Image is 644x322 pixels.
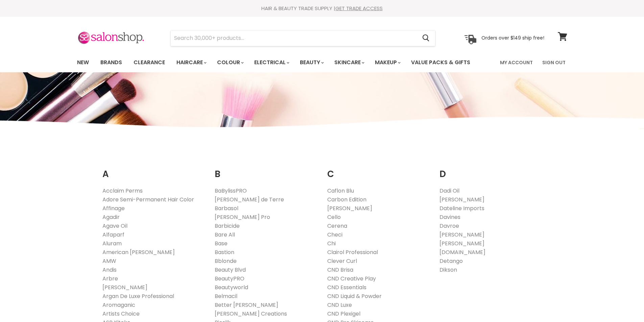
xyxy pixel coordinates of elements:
[102,231,124,239] a: Alfaparf
[102,301,135,309] a: Aromaganic
[327,301,352,309] a: CND Luxe
[481,35,544,41] p: Orders over $149 ship free!
[439,257,463,265] a: Detango
[102,257,116,265] a: AMW
[538,55,570,70] a: Sign Out
[439,187,459,195] a: Dadi Oil
[215,283,248,291] a: Beautyworld
[327,283,366,291] a: CND Essentials
[329,55,368,70] a: Skincare
[171,55,211,70] a: Haircare
[439,204,484,212] a: Dateline Imports
[327,310,360,318] a: CND Plexigel
[72,53,486,72] ul: Main menu
[327,240,336,247] a: Chi
[215,213,270,221] a: [PERSON_NAME] Pro
[102,283,147,291] a: [PERSON_NAME]
[170,30,435,46] form: Product
[215,310,287,318] a: [PERSON_NAME] Creations
[102,248,175,256] a: American [PERSON_NAME]
[370,55,405,70] a: Makeup
[327,196,366,203] a: Carbon Edition
[215,222,240,230] a: Barbicide
[215,187,247,195] a: BaBylissPRO
[327,292,382,300] a: CND Liquid & Powder
[327,204,372,212] a: [PERSON_NAME]
[215,158,317,181] h2: B
[327,257,357,265] a: Clever Curl
[417,30,435,46] button: Search
[102,240,122,247] a: Aluram
[102,213,120,221] a: Agadir
[102,158,205,181] h2: A
[439,213,460,221] a: Davines
[69,53,576,72] nav: Main
[215,257,237,265] a: Bblonde
[215,196,284,203] a: [PERSON_NAME] de Terre
[327,266,353,274] a: CND Brisa
[327,275,376,282] a: CND Creative Play
[327,187,354,195] a: Caflon Blu
[102,222,127,230] a: Agave Oil
[215,275,244,282] a: BeautyPRO
[102,275,118,282] a: Arbre
[171,30,417,46] input: Search
[406,55,475,70] a: Value Packs & Gifts
[102,187,143,195] a: Acclaim Perms
[327,213,341,221] a: Cello
[439,231,484,239] a: [PERSON_NAME]
[215,204,238,212] a: Barbasol
[327,158,430,181] h2: C
[439,248,485,256] a: [DOMAIN_NAME]
[215,301,278,309] a: Better [PERSON_NAME]
[439,222,459,230] a: Davroe
[327,222,347,230] a: Cerena
[249,55,293,70] a: Electrical
[102,266,117,274] a: Andis
[128,55,170,70] a: Clearance
[439,240,484,247] a: [PERSON_NAME]
[72,55,94,70] a: New
[439,158,542,181] h2: D
[215,292,237,300] a: Belmacil
[439,196,484,203] a: [PERSON_NAME]
[295,55,328,70] a: Beauty
[327,248,378,256] a: Clairol Professional
[215,248,234,256] a: Bastion
[102,292,174,300] a: Argan De Luxe Professional
[439,266,457,274] a: Dikson
[327,231,342,239] a: Checi
[215,231,235,239] a: Bare All
[215,266,246,274] a: Beauty Blvd
[212,55,248,70] a: Colour
[95,55,127,70] a: Brands
[102,310,140,318] a: Artists Choice
[69,5,576,12] div: HAIR & BEAUTY TRADE SUPPLY |
[102,196,194,203] a: Adore Semi-Permanent Hair Color
[102,204,125,212] a: Affinage
[335,5,383,12] a: GET TRADE ACCESS
[215,240,228,247] a: Base
[496,55,537,70] a: My Account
